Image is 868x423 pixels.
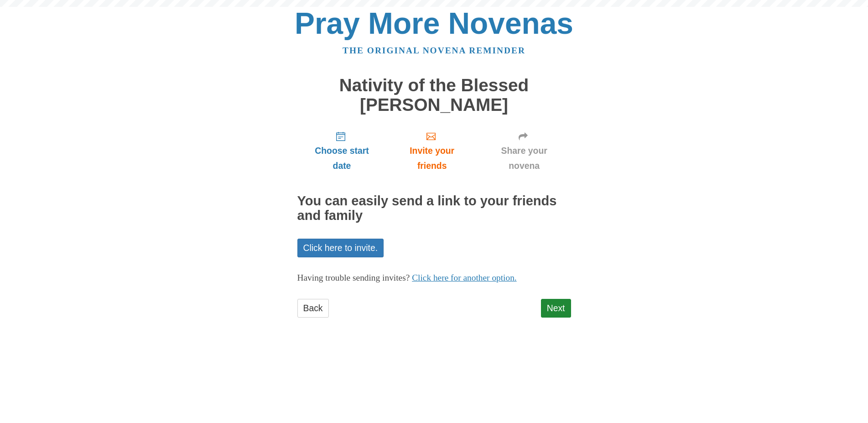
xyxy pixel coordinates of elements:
[297,76,571,115] h1: Nativity of the Blessed [PERSON_NAME]
[386,124,477,178] a: Invite your friends
[412,273,517,282] a: Click here for another option.
[395,143,468,173] span: Invite your friends
[541,299,571,318] a: Next
[297,273,410,282] span: Having trouble sending invites?
[297,299,329,318] a: Back
[297,124,387,178] a: Choose start date
[478,124,571,178] a: Share your novena
[343,46,525,55] a: The original novena reminder
[297,194,571,223] h2: You can easily send a link to your friends and family
[487,143,562,173] span: Share your novena
[307,143,378,173] span: Choose start date
[295,6,573,40] a: Pray More Novenas
[297,239,384,257] a: Click here to invite.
